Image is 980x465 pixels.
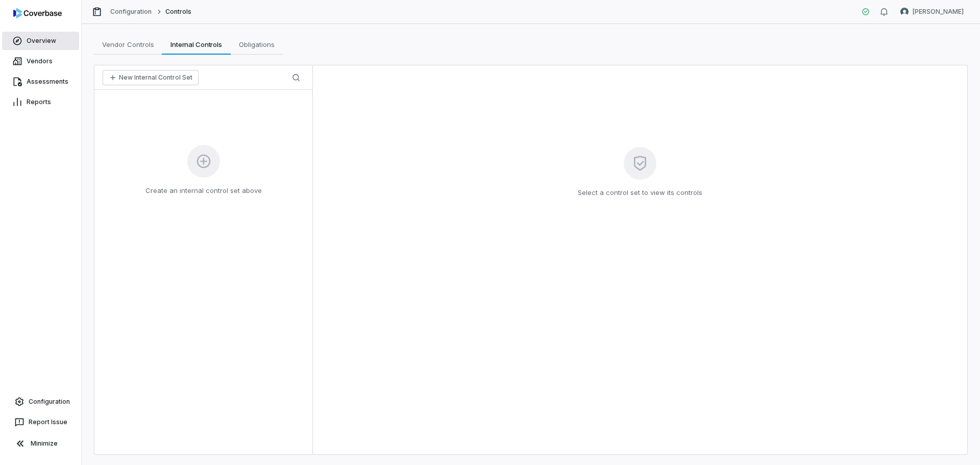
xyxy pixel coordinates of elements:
[98,38,158,51] span: Vendor Controls
[2,32,79,50] a: Overview
[2,93,79,111] a: Reports
[235,38,279,51] span: Obligations
[4,413,77,431] button: Report Issue
[2,72,79,91] a: Assessments
[900,8,909,16] img: Nic Weilbacher avatar
[145,186,262,196] p: Create an internal control set above
[2,52,79,70] a: Vendors
[166,38,226,51] span: Internal Controls
[4,433,77,454] button: Minimize
[894,4,970,19] button: Nic Weilbacher avatar[PERSON_NAME]
[13,8,62,18] img: logo-D7KZi-bG.svg
[913,8,964,16] span: [PERSON_NAME]
[110,8,152,16] a: Configuration
[578,188,702,198] p: Select a control set to view its controls
[165,8,191,16] span: Controls
[103,70,199,85] button: New Internal Control Set
[4,393,77,411] a: Configuration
